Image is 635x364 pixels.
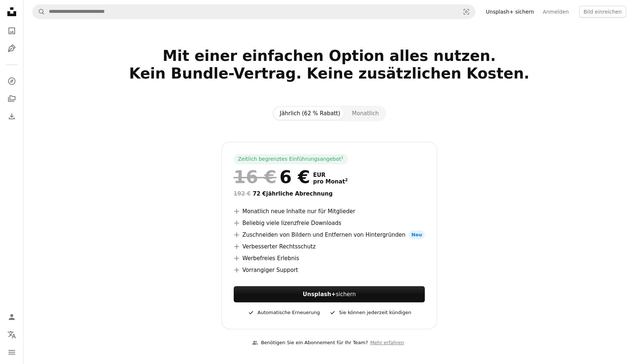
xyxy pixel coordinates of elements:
[368,337,406,349] a: Mehr erfahren
[234,167,310,186] div: 6 €
[234,219,425,227] li: Beliebig viele lizenzfreie Downloads
[247,308,320,317] div: Automatische Erneuerung
[4,91,19,106] a: Kollektionen
[4,23,19,38] a: Fotos
[346,107,385,120] button: Monatlich
[234,230,425,239] li: Zuschneiden von Bildern und Entfernen von Hintergründen
[4,345,19,360] button: Menü
[481,6,538,18] a: Unsplash+ sichern
[458,5,475,19] button: Visuelle Suche
[234,266,425,274] li: Vorrangiger Support
[4,41,19,56] a: Grafiken
[234,190,251,197] span: 192 €
[234,207,425,216] li: Monatlich neue Inhalte nur für Mitglieder
[409,230,425,239] span: Neu
[93,47,566,100] h2: Mit einer einfachen Option alles nutzen. Kein Bundle-Vertrag. Keine zusätzlichen Kosten.
[303,291,336,298] strong: Unsplash+
[32,4,476,19] form: Finden Sie Bildmaterial auf der ganzen Webseite
[4,74,19,88] a: Entdecken
[341,155,344,160] sup: 1
[4,327,19,342] button: Sprache
[252,339,368,347] div: Benötigen Sie ein Abonnement für Ihr Team?
[4,109,19,124] a: Bisherige Downloads
[538,6,573,18] a: Anmelden
[313,172,348,178] span: EUR
[33,5,45,19] button: Unsplash suchen
[234,189,425,198] div: 72 € jährliche Abrechnung
[344,178,349,185] a: 2
[274,107,346,120] button: Jährlich (62 % Rabatt)
[579,6,626,18] button: Bild einreichen
[4,310,19,324] a: Anmelden / Registrieren
[313,178,348,185] span: pro Monat
[234,154,348,164] div: Zeitlich begrenztes Einführungsangebot
[4,4,19,21] a: Startseite — Unsplash
[329,308,412,317] div: Sie können jederzeit kündigen
[234,286,425,302] button: Unsplash+sichern
[234,254,425,263] li: Werbefreies Erlebnis
[340,156,345,163] a: 1
[234,167,277,186] span: 16 €
[234,242,425,251] li: Verbesserter Rechtsschutz
[345,178,348,182] sup: 2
